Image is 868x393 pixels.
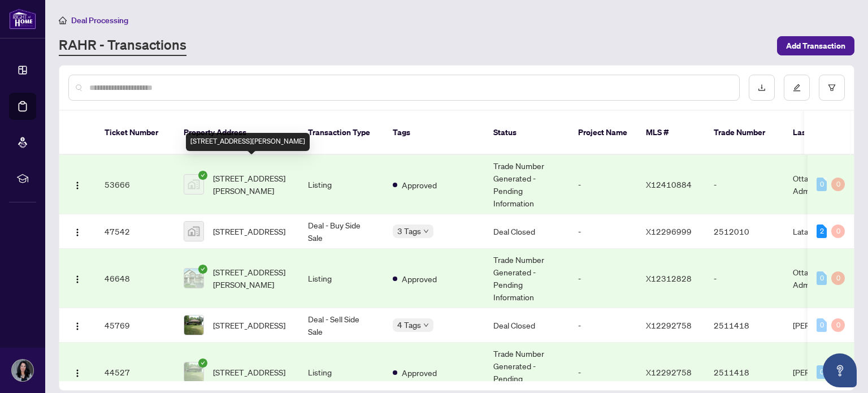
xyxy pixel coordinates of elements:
span: check-circle [198,265,207,274]
div: 2 [817,224,827,238]
th: Status [484,111,569,155]
span: X12312828 [646,273,692,283]
span: X12296999 [646,226,692,236]
button: Logo [68,175,86,193]
button: Logo [68,363,86,381]
button: Add Transaction [777,36,854,55]
td: - [569,214,637,249]
span: down [423,228,429,234]
button: edit [784,75,810,101]
img: logo [9,8,36,29]
span: Add Transaction [786,37,845,55]
th: Transaction Type [299,111,384,155]
td: Listing [299,249,384,308]
span: X12292758 [646,367,692,377]
div: 0 [831,224,845,238]
td: 47542 [96,214,175,249]
td: 46648 [96,249,175,308]
a: RAHR - Transactions [59,36,186,56]
span: home [59,16,67,24]
td: Deal Closed [484,214,569,249]
td: - [705,249,784,308]
div: 0 [817,365,827,379]
td: 2512010 [705,214,784,249]
span: [STREET_ADDRESS] [213,366,285,378]
td: - [569,308,637,343]
span: Approved [402,366,437,379]
span: 3 Tags [397,224,421,237]
div: 0 [831,178,845,191]
span: down [423,322,429,328]
td: Deal - Sell Side Sale [299,308,384,343]
td: - [705,155,784,214]
button: Logo [68,269,86,287]
span: filter [828,84,836,92]
span: check-circle [198,171,207,180]
td: - [569,249,637,308]
img: Logo [73,181,82,190]
span: X12292758 [646,320,692,330]
th: Trade Number [705,111,784,155]
span: check-circle [198,359,207,368]
div: 0 [831,318,845,332]
td: Trade Number Generated - Pending Information [484,155,569,214]
button: filter [819,75,845,101]
td: 53666 [96,155,175,214]
td: - [569,155,637,214]
th: Tags [384,111,484,155]
span: Approved [402,179,437,191]
img: thumbnail-img [184,222,203,241]
td: Deal Closed [484,308,569,343]
span: [STREET_ADDRESS] [213,225,285,237]
td: Listing [299,155,384,214]
span: [STREET_ADDRESS][PERSON_NAME] [213,266,290,291]
img: thumbnail-img [184,175,203,194]
img: Logo [73,369,82,378]
div: 0 [817,318,827,332]
img: thumbnail-img [184,362,203,382]
td: 45769 [96,308,175,343]
th: Ticket Number [96,111,175,155]
img: Logo [73,322,82,331]
span: [STREET_ADDRESS] [213,319,285,331]
button: Logo [68,222,86,240]
th: Project Name [569,111,637,155]
img: thumbnail-img [184,269,203,288]
button: Open asap [823,353,857,387]
td: Trade Number Generated - Pending Information [484,249,569,308]
img: Logo [73,228,82,237]
img: Logo [73,275,82,284]
span: download [758,84,766,92]
img: thumbnail-img [184,316,203,335]
button: Logo [68,316,86,334]
span: [STREET_ADDRESS][PERSON_NAME] [213,172,290,197]
span: Deal Processing [71,15,128,25]
th: MLS # [637,111,705,155]
div: 0 [831,271,845,285]
span: Approved [402,273,437,285]
div: 0 [817,178,827,191]
td: Deal - Buy Side Sale [299,214,384,249]
td: 2511418 [705,308,784,343]
span: edit [793,84,801,92]
img: Profile Icon [12,360,33,381]
th: Property Address [175,111,299,155]
span: X12410884 [646,179,692,189]
div: [STREET_ADDRESS][PERSON_NAME] [186,133,310,151]
div: 0 [817,271,827,285]
span: 4 Tags [397,318,421,331]
button: download [749,75,775,101]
